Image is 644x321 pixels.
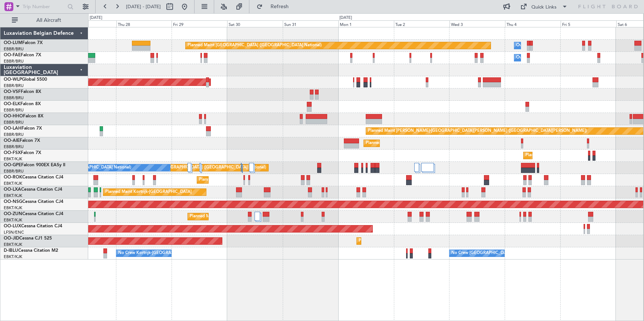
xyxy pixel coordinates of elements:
[283,20,338,27] div: Sun 31
[105,187,192,198] div: Planned Maint Kortrijk-[GEOGRAPHIC_DATA]
[4,90,41,94] a: OO-VSFFalcon 8X
[4,193,22,198] a: EBKT/KJK
[4,200,63,204] a: OO-NSGCessna Citation CJ4
[4,168,24,174] a: EBBR/BRU
[4,132,24,137] a: EBBR/BRU
[4,41,22,45] span: OO-LUM
[4,217,22,223] a: EBKT/KJK
[90,15,102,21] div: [DATE]
[4,46,24,52] a: EBBR/BRU
[4,156,22,162] a: EBKT/KJK
[4,224,62,228] a: OO-LUXCessna Citation CJ4
[4,163,21,167] span: OO-GPE
[253,1,298,13] button: Refresh
[4,181,22,186] a: EBKT/KJK
[4,126,42,131] a: OO-LAHFalcon 7X
[505,20,561,27] div: Thu 4
[525,150,612,161] div: Planned Maint Kortrijk-[GEOGRAPHIC_DATA]
[4,151,21,155] span: OO-FSX
[4,175,63,180] a: OO-ROKCessna Citation CJ4
[23,1,65,12] input: Trip Number
[132,162,266,173] div: Planned Maint [GEOGRAPHIC_DATA] ([GEOGRAPHIC_DATA] National)
[4,254,22,260] a: EBKT/KJK
[4,144,24,150] a: EBBR/BRU
[4,83,24,88] a: EBBR/BRU
[561,20,616,27] div: Fri 5
[4,212,63,216] a: OO-ZUNCessna Citation CJ4
[4,90,21,94] span: OO-VSF
[449,20,505,27] div: Wed 3
[4,102,20,106] span: OO-ELK
[4,212,22,216] span: OO-ZUN
[126,3,161,10] span: [DATE] - [DATE]
[4,224,21,228] span: OO-LUX
[4,187,62,192] a: OO-LXACessna Citation CJ4
[4,248,58,253] a: D-IBLUCessna Citation M2
[4,242,22,247] a: EBKT/KJK
[4,151,41,155] a: OO-FSXFalcon 7X
[118,248,195,259] div: No Crew Kortrijk-[GEOGRAPHIC_DATA]
[4,138,40,143] a: OO-AIEFalcon 7X
[394,20,449,27] div: Tue 2
[4,205,22,211] a: EBKT/KJK
[4,41,43,45] a: OO-LUMFalcon 7X
[4,126,21,131] span: OO-LAH
[338,20,394,27] div: Mon 1
[451,248,575,259] div: No Crew [GEOGRAPHIC_DATA] ([GEOGRAPHIC_DATA] National)
[4,58,24,64] a: EBBR/BRU
[4,114,23,118] span: OO-HHO
[264,4,295,9] span: Refresh
[116,20,172,27] div: Thu 28
[359,235,445,247] div: Planned Maint Kortrijk-[GEOGRAPHIC_DATA]
[227,20,283,27] div: Sat 30
[61,20,116,27] div: Wed 27
[4,200,22,204] span: OO-NSG
[4,138,20,143] span: OO-AIE
[4,77,22,82] span: OO-WLP
[187,40,322,51] div: Planned Maint [GEOGRAPHIC_DATA] ([GEOGRAPHIC_DATA] National)
[4,236,19,241] span: OO-JID
[4,53,21,57] span: OO-FAE
[199,174,285,185] div: Planned Maint Kortrijk-[GEOGRAPHIC_DATA]
[4,187,21,192] span: OO-LXA
[516,40,567,51] div: Owner Melsbroek Air Base
[366,138,482,149] div: Planned Maint [GEOGRAPHIC_DATA] ([GEOGRAPHIC_DATA])
[339,15,352,21] div: [DATE]
[4,230,24,235] a: LFSN/ENC
[190,211,276,222] div: Planned Maint Kortrijk-[GEOGRAPHIC_DATA]
[4,236,52,241] a: OO-JIDCessna CJ1 525
[516,52,567,63] div: Owner Melsbroek Air Base
[4,102,41,106] a: OO-ELKFalcon 8X
[4,77,47,82] a: OO-WLPGlobal 5500
[19,18,78,23] span: All Aircraft
[531,4,557,11] div: Quick Links
[4,175,22,180] span: OO-ROK
[4,53,41,57] a: OO-FAEFalcon 7X
[4,114,43,118] a: OO-HHOFalcon 8X
[4,120,24,125] a: EBBR/BRU
[368,126,587,137] div: Planned Maint [PERSON_NAME]-[GEOGRAPHIC_DATA][PERSON_NAME] ([GEOGRAPHIC_DATA][PERSON_NAME])
[4,248,18,253] span: D-IBLU
[8,14,80,26] button: All Aircraft
[4,95,24,101] a: EBBR/BRU
[517,1,571,13] button: Quick Links
[172,20,227,27] div: Fri 29
[4,163,65,167] a: OO-GPEFalcon 900EX EASy II
[4,107,24,113] a: EBBR/BRU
